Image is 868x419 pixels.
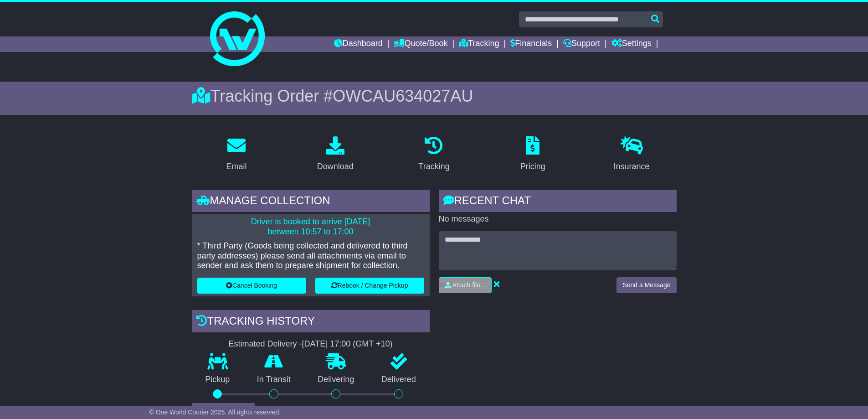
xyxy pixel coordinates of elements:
[333,87,473,105] span: OWCAU634027AU
[412,133,455,176] a: Tracking
[418,160,449,173] div: Tracking
[197,217,424,237] p: Driver is booked to arrive [DATE] between 10:57 to 17:00
[304,375,368,385] p: Delivering
[368,375,430,385] p: Delivered
[394,36,447,52] a: Quote/Book
[311,133,360,176] a: Download
[192,375,244,385] p: Pickup
[192,339,430,349] div: Estimated Delivery -
[197,278,306,294] button: Cancel Booking
[520,160,545,173] div: Pricing
[616,277,676,293] button: Send a Message
[439,214,677,224] p: No messages
[192,190,430,214] div: Manage collection
[149,409,281,416] span: © One World Courier 2025. All rights reserved.
[459,36,499,52] a: Tracking
[192,310,430,335] div: Tracking history
[614,160,650,173] div: Insurance
[317,160,354,173] div: Download
[220,133,252,176] a: Email
[514,133,551,176] a: Pricing
[192,86,677,106] div: Tracking Order #
[563,36,600,52] a: Support
[334,36,383,52] a: Dashboard
[611,36,652,52] a: Settings
[608,133,656,176] a: Insurance
[439,190,677,214] div: RECENT CHAT
[226,160,247,173] div: Email
[302,339,393,349] div: [DATE] 17:00 (GMT +10)
[315,278,424,294] button: Rebook / Change Pickup
[197,241,424,271] p: * Third Party (Goods being collected and delivered to third party addresses) please send all atta...
[243,375,304,385] p: In Transit
[510,36,552,52] a: Financials
[192,403,255,419] button: View Full Tracking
